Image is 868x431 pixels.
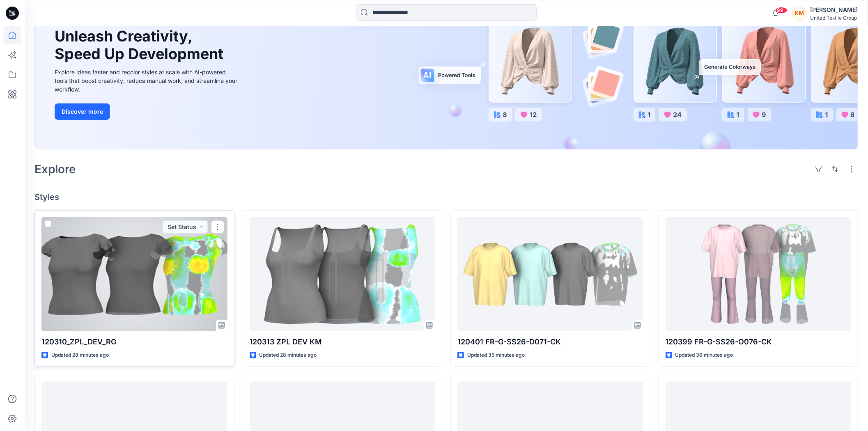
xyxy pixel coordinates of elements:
[666,217,852,331] a: 120399 FR-G-SS26-O076-CK
[250,336,436,348] p: 120313 ZPL DEV KM
[792,6,807,21] div: KM
[259,351,317,360] p: Updated 28 minutes ago
[467,351,525,360] p: Updated 35 minutes ago
[55,68,239,94] div: Explore ideas faster and recolor styles at scale with AI-powered tools that boost creativity, red...
[55,103,110,120] button: Discover more
[810,15,858,21] div: United Textile Group
[675,351,733,360] p: Updated 36 minutes ago
[34,192,858,202] h4: Styles
[775,7,788,14] span: 99+
[41,336,227,348] p: 120310_ZPL_DEV_RG
[55,103,239,120] a: Discover more
[34,163,76,176] h2: Explore
[666,336,852,348] p: 120399 FR-G-SS26-O076-CK
[41,217,227,331] a: 120310_ZPL_DEV_RG
[810,5,858,15] div: [PERSON_NAME]
[250,217,436,331] a: 120313 ZPL DEV KM
[55,28,227,63] h1: Unleash Creativity, Speed Up Development
[457,336,643,348] p: 120401 FR-G-SS26-D071-CK
[51,351,109,360] p: Updated 28 minutes ago
[457,217,643,331] a: 120401 FR-G-SS26-D071-CK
